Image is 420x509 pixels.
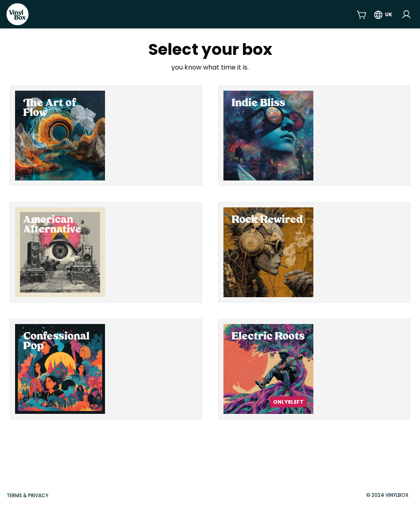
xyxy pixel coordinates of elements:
button: Select The Art of Flow [10,85,202,186]
h2: The Art of Flow [23,99,97,118]
h2: Confessional Pop [23,332,97,352]
div: UK [385,11,392,18]
button: Select Indie Bliss [218,85,410,186]
h2: Rock Rewired [232,215,305,225]
div: © 2024 VinylBox [361,492,413,499]
button: Select Confessional Pop [10,319,202,419]
div: Select American Alternative [15,207,105,297]
div: Select Confessional Pop [15,324,105,414]
a: Terms & Privacy [7,492,48,499]
div: Only 8 left [270,396,307,407]
div: Select Rock Rewired [223,207,313,297]
button: Select Electric Roots [218,319,410,419]
p: you know what time it is. [101,63,319,72]
button: UK [373,7,392,22]
div: Select The Art of Flow [15,91,105,181]
h2: Indie Bliss [232,99,305,109]
div: Select Electric Roots [223,324,313,414]
h1: Select your box [101,41,319,58]
h2: American Alternative [23,215,97,235]
button: Select American Alternative [10,202,202,302]
h2: Electric Roots [232,332,305,342]
div: Select Indie Bliss [223,91,313,181]
button: Select Rock Rewired [218,202,410,302]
